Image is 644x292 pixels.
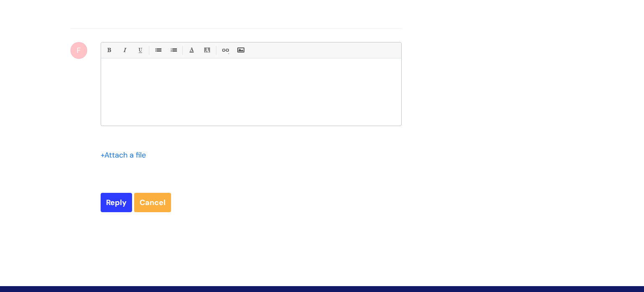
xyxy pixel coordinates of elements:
div: F [70,42,87,59]
a: Back Color [202,45,212,55]
a: Link [220,45,230,55]
a: • Unordered List (Ctrl-Shift-7) [153,45,163,55]
a: 1. Ordered List (Ctrl-Shift-8) [168,45,179,55]
a: Underline(Ctrl-U) [135,45,145,55]
a: Italic (Ctrl-I) [119,45,130,55]
input: Reply [101,193,132,212]
a: Font Color [186,45,197,55]
a: Insert Image... [235,45,246,55]
a: Cancel [134,193,171,212]
div: Attach a file [101,148,151,162]
a: Bold (Ctrl-B) [104,45,114,55]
